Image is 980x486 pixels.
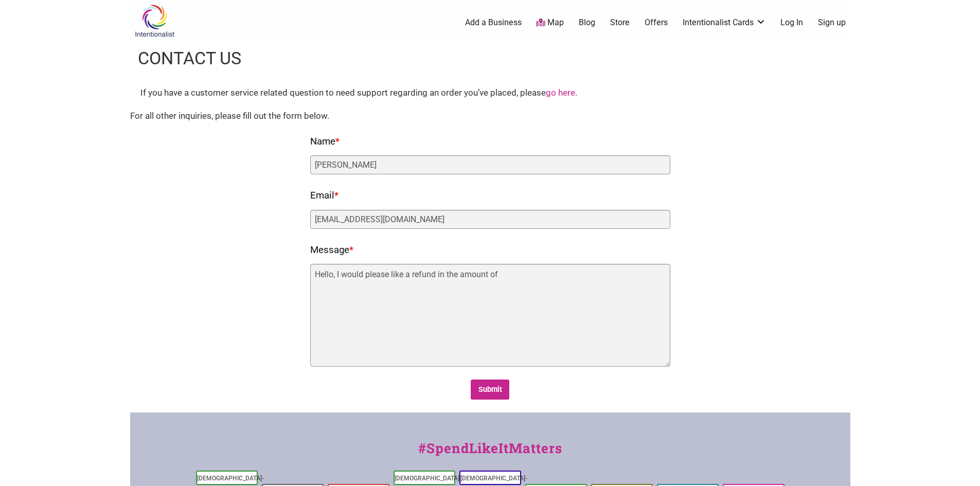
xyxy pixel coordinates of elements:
[780,17,803,28] a: Log In
[130,438,850,469] div: #SpendLikeItMatters
[683,17,766,28] a: Intentionalist Cards
[140,86,840,100] div: If you have a customer service related question to need support regarding an order you’ve placed,...
[546,87,575,98] a: go here
[645,17,668,28] a: Offers
[310,242,353,259] label: Message
[471,380,509,400] input: Submit
[465,17,522,28] a: Add a Business
[536,17,564,29] a: Map
[579,17,595,28] a: Blog
[130,110,850,123] div: For all other inquiries, please fill out the form below.
[130,4,179,38] img: Intentionalist
[310,187,338,205] label: Email
[138,46,241,71] h1: Contact Us
[310,133,340,151] label: Name
[610,17,630,28] a: Store
[818,17,846,28] a: Sign up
